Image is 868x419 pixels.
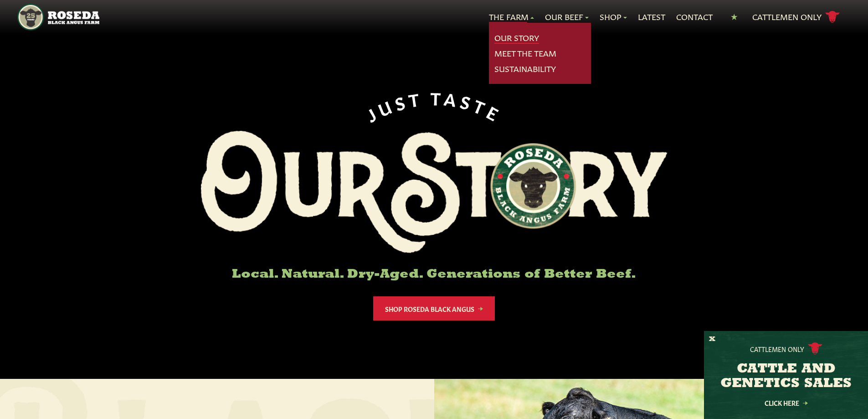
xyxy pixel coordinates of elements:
[715,362,857,391] h3: CATTLE AND GENETICS SALES
[201,268,668,282] h6: Local. Natural. Dry-Aged. Generations of Better Beef.
[494,47,556,59] a: Meet The Team
[545,11,589,23] a: Our Beef
[494,63,556,75] a: Sustainability
[676,11,713,23] a: Contact
[201,131,668,253] img: Roseda Black Aangus Farm
[752,9,840,25] a: Cattlemen Only
[600,11,627,23] a: Shop
[750,344,804,353] p: Cattlemen Only
[443,88,461,108] span: A
[362,102,381,124] span: J
[362,88,507,124] div: JUST TASTE
[472,95,492,117] span: T
[373,296,495,321] a: Shop Roseda Black Angus
[489,11,534,23] a: The Farm
[392,90,410,111] span: S
[709,335,715,344] button: X
[459,91,477,112] span: S
[808,342,822,355] img: cattle-icon.svg
[17,4,99,31] img: https://roseda.com/wp-content/uploads/2021/05/roseda-25-header.png
[494,32,539,44] a: Our Story
[485,101,506,124] span: E
[407,88,424,108] span: T
[431,88,445,106] span: T
[375,94,396,118] span: U
[745,400,827,406] a: Click Here
[638,11,665,23] a: Latest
